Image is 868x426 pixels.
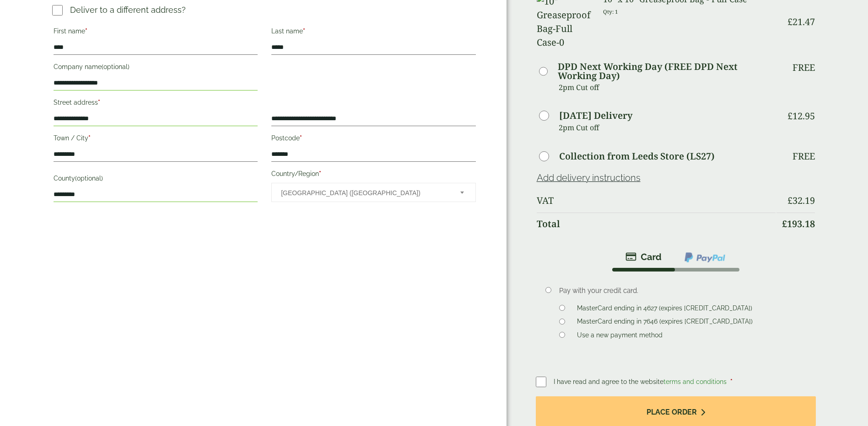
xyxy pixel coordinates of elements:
[573,318,756,328] label: MasterCard ending in 7646 (expires [CREDIT_CARD_DATA])
[787,110,793,122] span: £
[663,378,727,385] a: terms and conditions
[787,194,815,207] bdi: 32.19
[559,152,715,161] label: Collection from Leeds Store (LS27)
[782,218,815,230] bdi: 193.18
[537,190,776,212] th: VAT
[271,25,475,40] label: Last name
[787,16,793,28] span: £
[787,110,815,122] bdi: 12.95
[603,8,618,15] small: Qty: 1
[559,80,776,94] p: 2pm Cut off
[537,172,641,183] a: Add delivery instructions
[300,134,302,142] abbr: required
[303,27,305,35] abbr: required
[536,396,816,426] button: Place order
[573,304,756,314] label: MasterCard ending in 4627 (expires [CREDIT_CARD_DATA])
[787,16,815,28] bdi: 21.47
[554,378,728,385] span: I have read and agree to the website
[558,62,776,80] label: DPD Next Working Day (FREE DPD Next Working Day)
[319,170,321,177] abbr: required
[54,25,258,40] label: First name
[75,175,103,182] span: (optional)
[793,62,815,73] p: Free
[625,251,662,262] img: stripe.png
[793,151,815,162] p: Free
[102,63,129,70] span: (optional)
[54,132,258,147] label: Town / City
[54,172,258,187] label: County
[559,121,776,134] p: 2pm Cut off
[281,183,447,202] span: United Kingdom (UK)
[85,27,87,35] abbr: required
[730,378,733,385] abbr: required
[271,183,475,202] span: Country/Region
[559,286,802,296] p: Pay with your credit card.
[88,134,91,142] abbr: required
[271,132,475,147] label: Postcode
[54,96,258,112] label: Street address
[782,218,787,230] span: £
[537,213,776,235] th: Total
[54,60,258,76] label: Company name
[573,331,666,341] label: Use a new payment method
[98,99,100,106] abbr: required
[559,111,632,120] label: [DATE] Delivery
[271,167,475,183] label: Country/Region
[70,4,186,16] p: Deliver to a different address?
[787,194,793,207] span: £
[684,251,726,263] img: ppcp-gateway.png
